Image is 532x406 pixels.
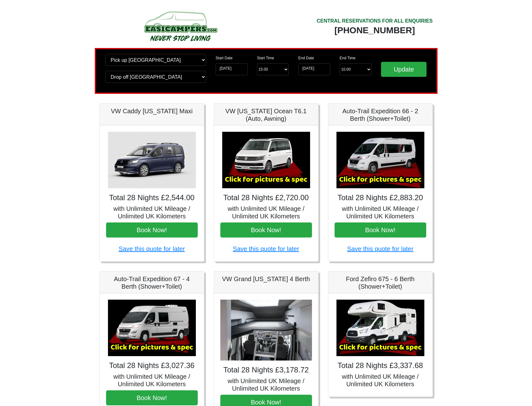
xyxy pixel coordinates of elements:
[121,9,240,43] img: campers-checkout-logo.png
[106,205,198,220] h5: with Unlimited UK Mileage / Unlimited UK Kilometers
[335,193,426,202] h4: Total 28 Nights £2,883.20
[119,245,185,252] a: Save this quote for later
[336,132,424,188] img: Auto-Trail Expedition 66 - 2 Berth (Shower+Toilet)
[335,361,426,370] h4: Total 28 Nights £3,337.68
[216,63,248,75] input: Start Date
[220,193,312,202] h4: Total 28 Nights £2,720.00
[347,245,413,252] a: Save this quote for later
[106,193,198,202] h4: Total 28 Nights £2,544.00
[108,132,196,188] img: VW Caddy California Maxi
[336,300,424,356] img: Ford Zefiro 675 - 6 Berth (Shower+Toilet)
[106,275,198,290] h5: Auto-Trail Expedition 67 - 4 Berth (Shower+Toilet)
[220,366,312,375] h4: Total 28 Nights £3,178.72
[340,55,356,61] label: End Time
[106,107,198,115] h5: VW Caddy [US_STATE] Maxi
[222,132,310,188] img: VW California Ocean T6.1 (Auto, Awning)
[335,222,426,238] button: Book Now!
[216,55,233,61] label: Start Date
[220,222,312,238] button: Book Now!
[106,361,198,370] h4: Total 28 Nights £3,027.36
[106,373,198,388] h5: with Unlimited UK Mileage / Unlimited UK Kilometers
[106,222,198,238] button: Book Now!
[317,25,433,36] div: [PHONE_NUMBER]
[298,55,314,61] label: End Date
[335,275,426,290] h5: Ford Zefiro 675 - 6 Berth (Shower+Toilet)
[220,205,312,220] h5: with Unlimited UK Mileage / Unlimited UK Kilometers
[335,373,426,388] h5: with Unlimited UK Mileage / Unlimited UK Kilometers
[220,107,312,122] h5: VW [US_STATE] Ocean T6.1 (Auto, Awning)
[381,62,427,77] input: Update
[257,55,274,61] label: Start Time
[335,107,426,122] h5: Auto-Trail Expedition 66 - 2 Berth (Shower+Toilet)
[220,300,312,361] img: VW Grand California 4 Berth
[106,390,198,405] button: Book Now!
[108,300,196,356] img: Auto-Trail Expedition 67 - 4 Berth (Shower+Toilet)
[233,245,299,252] a: Save this quote for later
[317,17,433,25] div: CENTRAL RESERVATIONS FOR ALL ENQUIRIES
[298,63,330,75] input: Return Date
[220,377,312,392] h5: with Unlimited UK Mileage / Unlimited UK Kilometers
[335,205,426,220] h5: with Unlimited UK Mileage / Unlimited UK Kilometers
[220,275,312,283] h5: VW Grand [US_STATE] 4 Berth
